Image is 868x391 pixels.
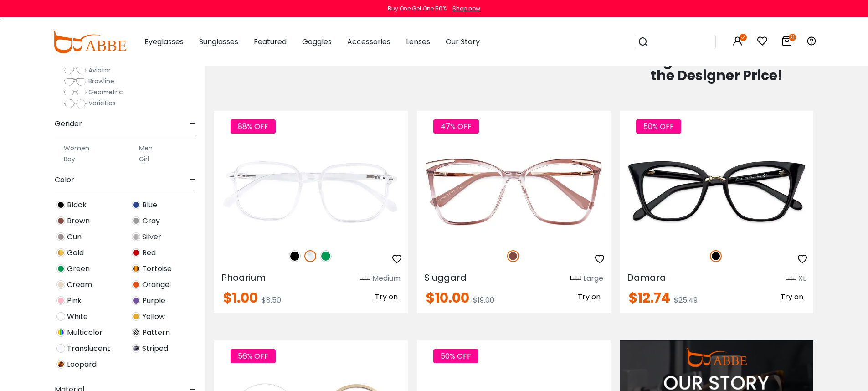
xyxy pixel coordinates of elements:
span: Gender [55,113,82,135]
span: Multicolor [67,327,103,338]
span: Blue [142,200,157,211]
span: Designer Looks Without the Designer Price! [633,51,800,85]
img: Green [56,264,65,273]
img: size ruler [570,275,581,282]
label: Women [64,143,89,154]
span: $19.00 [473,295,494,305]
img: Orange [132,280,140,289]
label: Girl [139,154,149,165]
span: Phoarium [221,271,266,284]
a: Brown Sluggard - TR ,Universal Bridge Fit [417,144,611,241]
img: Pink [56,296,65,305]
img: Black Damara - Acetate,Metal ,Universal Bridge Fit [620,144,813,241]
span: 50% OFF [636,119,681,134]
span: White [67,311,88,322]
span: Tortoise [142,263,172,274]
img: Silver [132,232,140,241]
span: Sunglasses [199,36,238,47]
span: Translucent [67,343,110,354]
span: 47% OFF [433,119,479,134]
span: Black [67,200,87,211]
span: Pattern [142,327,170,338]
span: Leopard [67,359,97,370]
span: Gold [67,247,84,258]
span: Try on [578,292,601,302]
img: Yellow [132,312,140,321]
span: Damara [627,271,666,284]
span: $10.00 [426,288,469,308]
img: Gray [132,216,140,225]
img: Cream [56,280,65,289]
span: $8.50 [262,295,281,305]
span: Goggles [302,36,332,47]
span: Cream [67,279,92,290]
span: Orange [142,279,169,290]
img: Striped [132,344,140,353]
span: Brown [67,216,90,226]
span: Pink [67,295,82,306]
img: Blue [132,201,140,209]
span: 88% OFF [231,119,276,134]
img: Gun [56,232,65,241]
img: Browline.png [64,77,87,86]
span: Try on [781,292,803,302]
img: Multicolor [56,328,65,337]
button: Try on [372,291,401,303]
div: Buy One Get One 50% [388,5,447,13]
img: Aviator.png [64,66,87,75]
img: Green [320,250,332,262]
label: Boy [64,154,75,165]
a: 21 [781,37,792,48]
div: XL [798,273,806,284]
span: $1.00 [223,288,258,308]
img: size ruler [786,275,796,282]
img: Leopard [56,360,65,369]
button: Try on [575,291,603,303]
img: Varieties.png [64,99,87,108]
span: Our Story [446,36,480,47]
span: $25.49 [674,295,698,305]
div: Shop now [452,5,480,13]
img: Gold [56,248,65,257]
span: Yellow [142,311,165,322]
label: Men [139,143,153,154]
img: Tortoise [132,264,140,273]
span: Purple [142,295,165,306]
span: Featured [254,36,287,47]
span: Color [55,169,74,191]
span: Eyeglasses [144,36,184,47]
img: Clear [304,250,316,262]
span: Browline [88,77,114,86]
span: 50% OFF [433,349,478,363]
span: - [190,113,196,135]
img: Black [289,250,301,262]
img: abbeglasses.com [51,31,126,53]
span: Varieties [88,98,116,108]
img: Fclear Phoarium - Plastic ,Universal Bridge Fit [214,144,408,241]
img: Geometric.png [64,88,87,97]
span: Gun [67,232,82,242]
span: - [190,169,196,191]
img: size ruler [360,275,370,282]
button: Try on [778,291,806,303]
div: Medium [372,273,401,284]
img: Black [56,201,65,209]
span: Striped [142,343,168,354]
span: Try on [375,292,398,302]
span: Green [67,263,90,274]
img: Black [710,250,722,262]
span: Sluggard [424,271,467,284]
i: 21 [789,34,796,41]
img: Brown [507,250,519,262]
span: Accessories [347,36,390,47]
div: Large [583,273,603,284]
span: Lenses [406,36,430,47]
span: Geometric [88,87,123,97]
span: Gray [142,216,160,226]
img: Red [132,248,140,257]
span: Red [142,247,156,258]
span: Silver [142,232,161,242]
span: Aviator [88,66,111,75]
span: $12.74 [629,288,670,308]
